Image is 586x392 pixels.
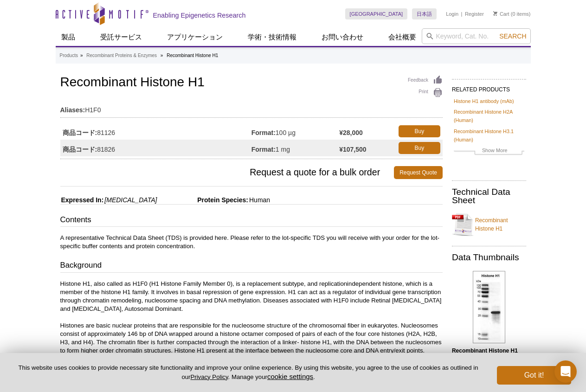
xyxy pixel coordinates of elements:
[60,51,78,60] a: Products
[499,32,526,40] span: Search
[493,11,509,17] a: Cart
[56,28,81,46] a: 製品
[60,75,443,91] h1: Recombinant Histone H1
[497,366,571,385] button: Got it!
[412,8,437,19] a: 日本語
[60,106,85,114] strong: Aliases:
[267,373,313,380] button: cookie settings
[493,8,531,19] li: (0 items)
[339,129,363,137] strong: ¥28,000
[60,260,443,273] h3: Background
[242,28,302,46] a: 学術・技術情報
[251,123,339,140] td: 100 µg
[251,129,276,137] strong: Format:
[454,146,524,157] a: Show More
[248,196,270,204] span: Human
[408,88,443,98] a: Print
[104,196,157,204] i: [MEDICAL_DATA]
[452,347,526,380] p: (Click to enlarge and view details)
[454,97,514,105] a: Histone H1 antibody (mAb)
[554,360,577,383] div: Open Intercom Messenger
[60,140,251,156] td: 81826
[161,53,163,58] li: »
[153,11,246,19] h2: Enabling Epigenetics Research
[394,166,443,179] a: Request Quote
[383,28,422,46] a: 会社概要
[493,11,497,16] img: Your Cart
[454,108,524,124] a: Recombinant Histone H2A (Human)
[399,125,440,137] a: Buy
[86,51,157,60] a: Recombinant Proteins & Enzymes
[60,196,104,204] span: Expressed In:
[408,75,443,85] a: Feedback
[452,211,526,238] a: Recombinant Histone H1
[251,140,339,156] td: 1 mg
[452,79,526,96] h2: RELATED PRODUCTS
[60,166,394,179] span: Request a quote for a bulk order
[80,53,83,58] li: »
[60,234,443,251] p: A representative Technical Data Sheet (TDS) is provided here. Please refer to the lot-specific TD...
[95,28,148,46] a: 受託サービス
[15,364,482,381] p: This website uses cookies to provide necessary site functionality and improve your online experie...
[422,28,531,44] input: Keyword, Cat. No.
[446,11,458,17] a: Login
[190,373,228,380] a: Privacy Policy
[461,8,463,19] li: |
[496,32,529,40] button: Search
[399,142,440,154] a: Buy
[251,145,276,154] strong: Format:
[452,253,526,262] h2: Data Thumbnails
[60,123,251,140] td: 81126
[465,11,484,17] a: Register
[159,196,248,204] span: Protein Species:
[454,127,524,144] a: Recombinant Histone H3.1 (Human)
[60,100,443,115] td: H1F0
[339,145,366,154] strong: ¥107,500
[60,214,443,227] h3: Contents
[167,53,218,58] li: Recombinant Histone H1
[63,145,97,154] strong: 商品コード:
[452,188,526,205] h2: Technical Data Sheet
[473,271,505,343] img: Recombinant Histone H1 protein gel
[161,28,228,46] a: アプリケーション
[63,129,97,137] strong: 商品コード:
[452,347,518,362] b: Recombinant Histone H1 protein gel
[60,280,443,355] p: Histone H1, also called as H1F0 (H1 Histone Family Member 0), is a replacement subtype, and repli...
[345,8,408,19] a: [GEOGRAPHIC_DATA]
[316,28,369,46] a: お問い合わせ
